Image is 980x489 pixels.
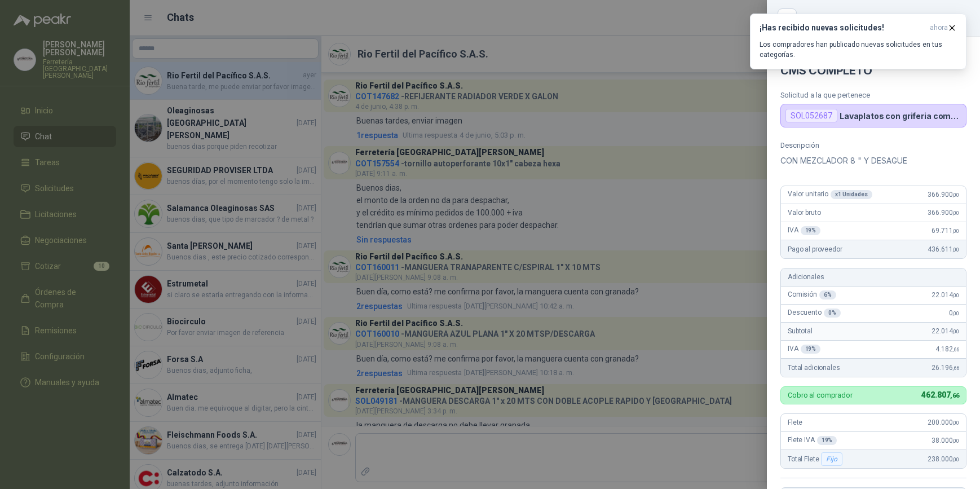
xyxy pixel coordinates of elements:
button: ¡Has recibido nuevas solicitudes!ahora Los compradores han publicado nuevas solicitudes en tus ca... [750,14,966,69]
span: ,00 [952,420,959,426]
span: ,00 [952,328,959,334]
span: Flete [788,418,802,426]
p: Solicitud a la que pertenece [780,91,966,99]
span: ,00 [952,246,959,253]
span: ,00 [952,310,959,316]
p: Lavaplatos con griferia completo [840,111,961,121]
span: ,00 [952,228,959,234]
span: Subtotal [788,327,813,335]
span: ahora [930,23,948,33]
div: Total adicionales [781,359,966,377]
span: IVA [788,226,820,235]
span: ,00 [952,292,959,298]
span: Comisión [788,290,836,299]
span: ,00 [952,438,959,444]
div: COT170521 [803,9,966,27]
div: x 1 Unidades [831,190,872,199]
div: 0 % [824,309,841,318]
span: IVA [788,345,820,354]
span: 22.014 [932,291,959,299]
span: 26.196 [932,364,959,372]
div: SOL052687 [785,109,837,122]
button: Close [780,11,794,25]
span: 366.900 [928,209,959,217]
span: ,66 [952,346,959,353]
div: 6 % [819,290,836,299]
div: Adicionales [781,268,966,287]
span: Valor unitario [788,190,872,199]
span: Flete IVA [788,436,837,445]
p: Los compradores han publicado nuevas solicitudes en tus categorías. [760,39,957,60]
h3: ¡Has recibido nuevas solicitudes! [760,23,925,33]
span: 22.014 [932,327,959,335]
span: Descuento [788,309,841,318]
span: ,00 [952,210,959,216]
span: 366.900 [928,191,959,199]
div: 19 % [817,436,837,445]
p: Descripción [780,141,966,149]
span: 462.807 [921,390,959,399]
span: 238.000 [928,455,959,463]
span: ,66 [952,365,959,371]
p: CON MEZCLADOR 8 " Y DESAGUE [780,154,966,168]
span: ,00 [952,192,959,198]
span: ,00 [952,456,959,462]
span: 0 [949,309,959,317]
span: 436.611 [928,245,959,253]
span: 38.000 [932,437,959,444]
span: Pago al proveedor [788,245,842,253]
div: 19 % [801,226,821,235]
span: 4.182 [935,345,959,353]
span: ,66 [950,392,959,399]
span: Valor bruto [788,209,820,217]
p: Cobro al comprador [788,391,853,399]
div: 19 % [801,345,821,354]
span: 200.000 [928,418,959,426]
div: Fijo [821,452,842,466]
span: Total Flete [788,452,845,466]
span: 69.711 [932,227,959,235]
